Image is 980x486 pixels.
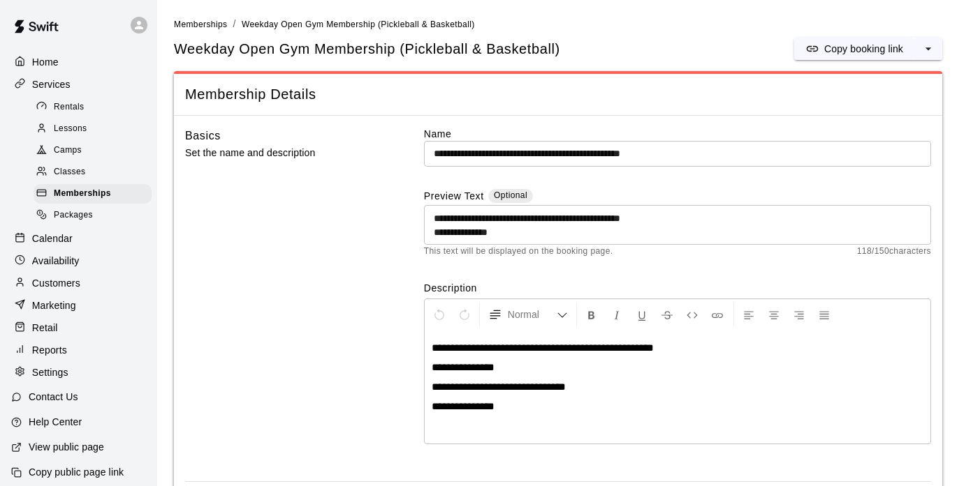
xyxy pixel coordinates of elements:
[174,20,227,29] span: Memberships
[453,302,476,327] button: Redo
[54,208,93,222] span: Packages
[32,55,59,69] p: Home
[32,321,58,335] p: Retail
[580,302,604,327] button: Format Bold
[424,189,484,205] label: Preview Text
[34,184,152,204] div: Memberships
[29,465,124,479] p: Copy public page link
[424,281,931,295] label: Description
[29,440,104,454] p: View public page
[54,122,87,136] span: Lessons
[787,302,811,327] button: Right Align
[32,298,76,312] p: Marketing
[605,302,629,327] button: Format Italics
[54,100,85,114] span: Rentals
[54,144,82,158] span: Camps
[34,96,157,118] a: Rentals
[11,295,146,316] a: Marketing
[812,302,836,327] button: Justify Align
[11,228,146,249] a: Calendar
[11,317,146,338] a: Retail
[185,85,931,104] span: Membership Details
[424,127,931,141] label: Name
[34,206,152,225] div: Packages
[34,141,152,160] div: Camps
[794,38,914,60] button: Copy booking link
[11,362,146,383] a: Settings
[630,302,654,327] button: Format Underline
[32,343,67,357] p: Reports
[11,273,146,294] a: Customers
[242,20,475,29] span: Weekday Open Gym Membership (Pickleball & Basketball)
[54,187,111,201] span: Memberships
[185,144,379,162] p: Set the name and description
[34,205,157,227] a: Packages
[11,52,146,73] a: Home
[427,302,451,327] button: Undo
[34,140,157,162] a: Camps
[705,302,729,327] button: Insert Link
[185,127,221,145] h6: Basics
[11,74,146,95] a: Services
[174,40,560,59] span: Weekday Open Gym Membership (Pickleball & Basketball)
[32,365,68,379] p: Settings
[824,42,903,56] p: Copy booking link
[32,276,80,290] p: Customers
[233,17,235,31] li: /
[32,77,71,91] p: Services
[483,302,573,327] button: Formatting Options
[32,231,73,245] p: Calendar
[34,183,157,205] a: Memberships
[424,245,613,259] span: This text will be displayed on the booking page.
[174,18,227,29] a: Memberships
[34,162,152,182] div: Classes
[29,390,78,404] p: Contact Us
[34,118,157,139] a: Lessons
[34,162,157,183] a: Classes
[680,302,704,327] button: Insert Code
[737,302,761,327] button: Left Align
[32,254,80,268] p: Availability
[54,165,85,179] span: Classes
[174,17,963,32] nav: breadcrumb
[655,302,679,327] button: Format Strikethrough
[494,190,527,200] span: Optional
[11,340,146,360] a: Reports
[857,245,931,259] span: 118 / 150 characters
[762,302,786,327] button: Center Align
[34,98,152,117] div: Rentals
[34,119,152,139] div: Lessons
[914,38,942,60] button: select merge strategy
[29,415,82,429] p: Help Center
[11,250,146,271] a: Availability
[794,38,942,60] div: split button
[508,307,557,321] span: Normal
